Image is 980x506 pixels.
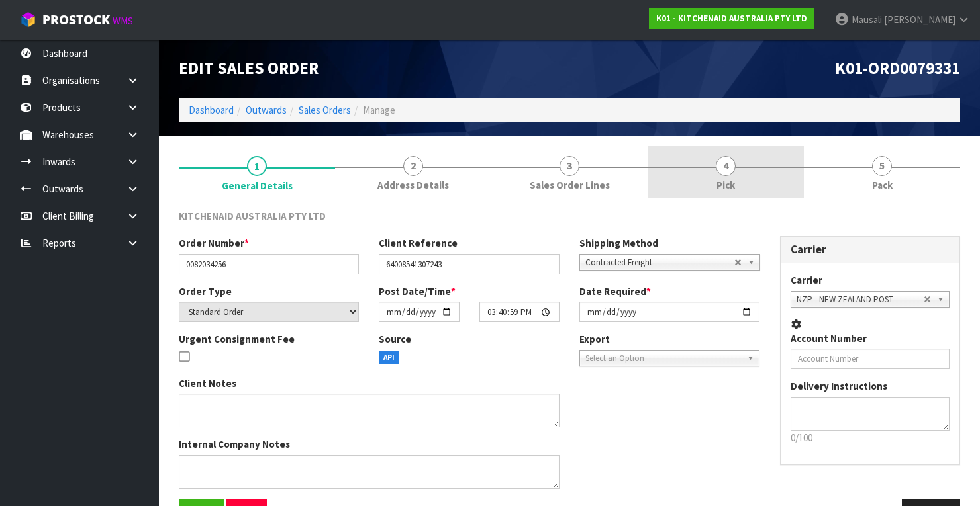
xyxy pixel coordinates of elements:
[579,284,651,298] label: Date Required
[363,104,395,116] span: Manage
[222,179,293,192] span: General Details
[872,156,892,176] span: 5
[299,104,351,116] a: Sales Orders
[797,292,924,308] span: NZP - NEW ZEALAND POST
[530,178,610,192] span: Sales Order Lines
[179,284,232,298] label: Order Type
[403,156,423,176] span: 2
[379,351,399,364] span: API
[377,178,449,192] span: Address Details
[379,254,559,274] input: Client Reference
[379,284,456,298] label: Post Date/Time
[656,13,807,24] strong: K01 - KITCHENAID AUSTRALIA PTY LTD
[179,376,236,390] label: Client Notes
[113,15,133,27] small: WMS
[179,210,326,222] span: KITCHENAID AUSTRALIA PTY LTD
[791,331,867,345] label: Account Number
[579,332,610,346] label: Export
[560,156,579,176] span: 3
[179,236,249,250] label: Order Number
[852,13,882,26] span: Mausali
[179,332,295,346] label: Urgent Consignment Fee
[791,379,887,393] label: Delivery Instructions
[791,349,950,369] input: Account Number
[179,437,290,451] label: Internal Company Notes
[20,11,36,28] img: cube-alt.png
[179,58,318,79] span: Edit Sales Order
[585,255,734,271] span: Contracted Freight
[716,156,736,176] span: 4
[791,273,822,287] label: Carrier
[247,156,267,176] span: 1
[884,13,955,26] span: [PERSON_NAME]
[579,236,658,250] label: Shipping Method
[42,11,110,28] span: ProStock
[585,351,742,366] span: Select an Option
[246,104,287,116] a: Outwards
[379,236,458,250] label: Client Reference
[835,58,960,79] span: K01-ORD0079331
[872,178,893,192] span: Pack
[791,243,950,256] h3: Carrier
[379,332,411,346] label: Source
[179,254,359,274] input: Order Number
[716,178,735,192] span: Pick
[189,104,234,116] a: Dashboard
[649,8,814,29] a: K01 - KITCHENAID AUSTRALIA PTY LTD
[791,431,950,444] p: 0/100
